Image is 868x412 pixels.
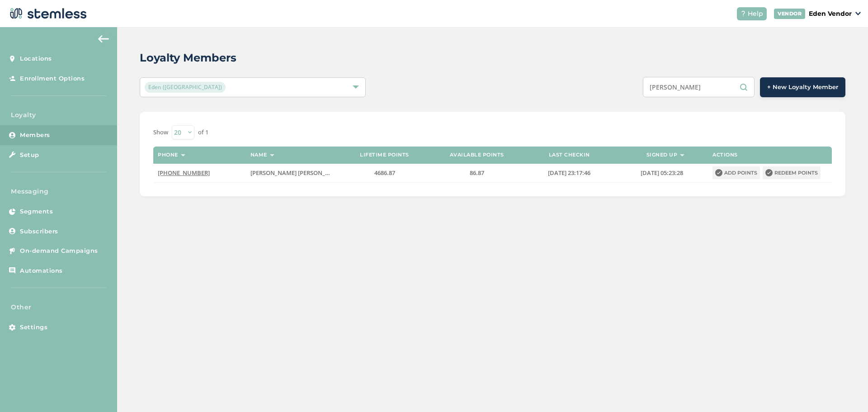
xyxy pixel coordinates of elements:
[774,9,805,19] div: VENDOR
[708,147,832,164] th: Actions
[760,77,845,97] button: + New Loyalty Member
[855,12,861,15] img: icon_down-arrow-small-66adaf34.svg
[748,9,763,19] span: Help
[20,246,98,256] span: On-demand Campaigns
[158,152,178,158] label: Phone
[198,128,208,137] label: of 1
[646,152,678,158] label: Signed up
[823,369,868,412] iframe: Chat Widget
[643,77,755,97] input: Search
[763,166,821,179] button: Redeem points
[20,266,63,275] span: Automations
[20,131,50,140] span: Members
[549,152,590,158] label: Last checkin
[528,169,611,177] label: 2025-08-21 23:17:46
[435,169,519,177] label: 86.87
[181,154,185,156] img: icon-sort-1e1d7615.svg
[270,154,274,156] img: icon-sort-1e1d7615.svg
[158,169,241,177] label: (918) 777-0787
[470,169,484,177] span: 86.87
[20,207,53,216] span: Segments
[450,152,504,158] label: Available points
[767,83,838,92] span: + New Loyalty Member
[20,151,39,160] span: Setup
[20,323,47,332] span: Settings
[548,169,590,177] span: [DATE] 23:17:46
[343,169,426,177] label: 4686.87
[158,169,210,177] span: [PHONE_NUMBER]
[641,169,683,177] span: [DATE] 05:23:28
[809,9,852,19] p: Eden Vendor
[741,11,746,16] img: icon-help-white-03924b79.svg
[680,154,684,156] img: icon-sort-1e1d7615.svg
[374,169,395,177] span: 4686.87
[250,169,334,177] label: Damon Evon Hall
[98,35,109,43] img: icon-arrow-back-accent-c549486e.svg
[712,166,760,179] button: Add points
[620,169,703,177] label: 2024-01-22 05:23:28
[360,152,409,158] label: Lifetime points
[20,54,52,63] span: Locations
[250,169,344,177] span: [PERSON_NAME] [PERSON_NAME]
[140,50,236,66] h2: Loyalty Members
[145,82,226,93] span: Eden ([GEOGRAPHIC_DATA])
[250,152,267,158] label: Name
[153,128,168,137] label: Show
[20,74,85,83] span: Enrollment Options
[20,227,58,236] span: Subscribers
[7,5,87,23] img: logo-dark-0685b13c.svg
